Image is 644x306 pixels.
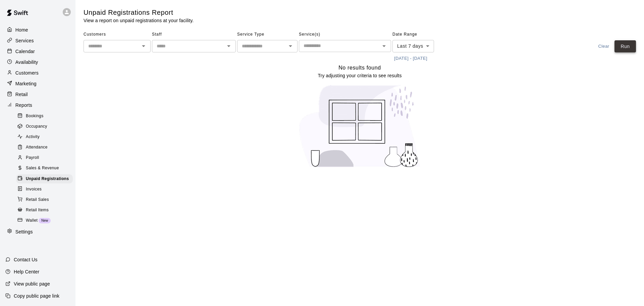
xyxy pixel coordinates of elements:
[16,112,73,121] div: Bookings
[16,132,75,142] a: Activity
[39,219,51,222] span: New
[299,29,391,40] span: Service(s)
[15,102,32,108] p: Reports
[16,122,73,131] div: Occupancy
[5,46,70,56] a: Calendar
[614,40,636,53] button: Run
[26,134,40,140] span: Activity
[16,215,75,226] a: WalletNew
[379,41,389,51] button: Open
[26,123,47,130] span: Occupancy
[26,186,42,193] span: Invoices
[84,17,194,24] p: View a report on unpaid registrations at your facility.
[16,185,73,194] div: Invoices
[16,205,75,215] a: Retail Items
[152,29,236,40] span: Staff
[15,80,37,87] p: Marketing
[26,176,69,182] span: Unpaid Registrations
[5,227,70,237] a: Settings
[14,268,39,275] p: Help Center
[5,57,70,67] a: Availability
[16,153,73,163] div: Payroll
[293,79,427,173] img: No results found
[5,89,70,99] a: Retail
[16,111,75,121] a: Bookings
[26,144,48,151] span: Attendance
[392,29,451,40] span: Date Range
[16,163,75,174] a: Sales & Revenue
[26,113,44,120] span: Bookings
[16,216,73,225] div: WalletNew
[5,100,70,110] a: Reports
[5,25,70,35] a: Home
[84,8,194,17] h5: Unpaid Registrations Report
[318,72,401,79] p: Try adjusting your criteria to see results
[15,48,35,55] p: Calendar
[26,155,39,161] span: Payroll
[26,196,49,203] span: Retail Sales
[26,207,49,214] span: Retail Items
[14,280,50,287] p: View public page
[16,142,75,153] a: Attendance
[16,174,75,184] a: Unpaid Registrations
[14,293,59,299] p: Copy public page link
[338,63,381,72] h6: No results found
[392,40,434,52] div: Last 7 days
[16,194,75,205] a: Retail Sales
[84,29,151,40] span: Customers
[15,228,33,235] p: Settings
[15,37,34,44] p: Services
[593,40,614,53] button: Clear
[5,79,70,89] a: Marketing
[15,70,39,76] p: Customers
[224,41,233,51] button: Open
[26,165,59,172] span: Sales & Revenue
[286,41,295,51] button: Open
[16,121,75,132] a: Occupancy
[26,217,38,224] span: Wallet
[15,91,28,98] p: Retail
[5,68,70,78] a: Customers
[14,256,38,263] p: Contact Us
[15,27,28,33] p: Home
[16,164,73,173] div: Sales & Revenue
[16,153,75,163] a: Payroll
[139,41,148,51] button: Open
[16,132,73,142] div: Activity
[5,36,70,46] a: Services
[16,206,73,215] div: Retail Items
[16,174,73,184] div: Unpaid Registrations
[392,53,429,64] button: [DATE] - [DATE]
[237,29,298,40] span: Service Type
[15,59,38,65] p: Availability
[16,143,73,152] div: Attendance
[16,184,75,194] a: Invoices
[16,195,73,205] div: Retail Sales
